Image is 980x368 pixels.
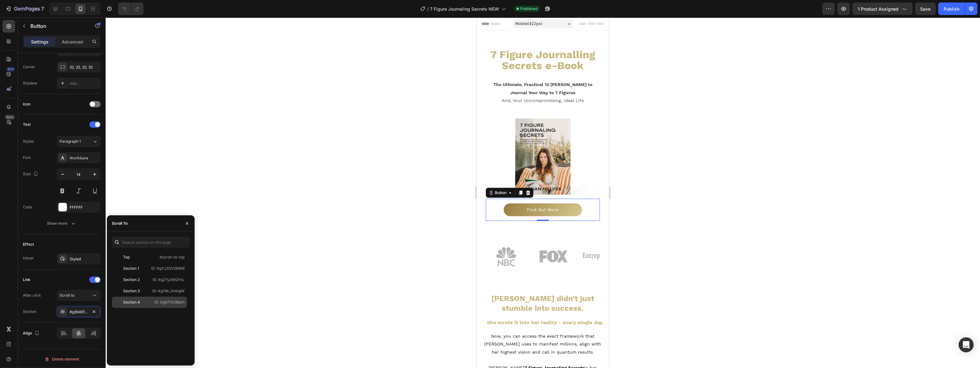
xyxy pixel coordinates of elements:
[915,3,936,15] button: Save
[70,81,99,86] div: Add...
[155,299,185,305] p: ID: #gIkTfm9BaH
[30,22,84,30] p: Button
[4,276,128,296] h2: [PERSON_NAME] didn’t just stumble into success.
[23,218,101,229] button: Show more
[70,205,99,210] div: FFFFFF
[151,266,185,271] p: ID: #gYJ2GV2NW6
[920,6,931,12] span: Save
[23,170,39,178] div: Size
[48,348,108,353] strong: 7 Figure Journaling Secrets
[6,315,127,339] p: Now, you can access the exact framework that [PERSON_NAME] uses to manifest millions, align with ...
[123,277,140,283] div: Section 2
[858,6,899,12] span: 1 product assigned
[31,38,49,45] p: Settings
[520,6,537,12] span: Published
[6,67,15,72] div: 450
[6,301,132,310] p: She wrote it into her reality - every single day.
[23,122,31,127] div: Text
[852,3,913,15] button: 1 product assigned
[23,255,34,261] div: Hover
[70,256,99,262] div: Styled
[103,233,144,245] img: Alt image
[123,299,140,305] div: Section 4
[57,136,101,147] button: Paragraph 1
[938,3,965,15] button: Publish
[118,3,144,15] div: Undo/Redo
[23,293,41,298] div: After click
[959,337,974,352] div: Open Intercom Messenger
[112,221,128,226] div: Scroll To
[123,266,139,271] div: Section 1
[23,242,34,247] div: Effect
[160,254,185,260] p: #scroll-to-top
[123,288,140,294] div: Section 3
[152,288,185,294] p: ID: #g7Ak_VmkgW
[23,204,33,210] div: Color
[153,277,185,283] p: ID: #gZYjJWQYnL
[427,6,429,12] span: /
[70,155,99,161] div: WorkSans
[23,329,41,338] div: Align
[70,64,99,70] div: 32, 32, 32, 32
[57,290,101,301] button: Scroll to
[70,309,88,315] div: #g3bAEfq4Tg
[41,5,44,13] p: 7
[45,355,79,363] div: Delete element
[60,293,74,298] span: Scroll to
[23,277,30,283] div: Link
[23,309,36,314] div: Section
[944,6,959,12] div: Publish
[23,155,31,161] div: Font
[477,18,609,368] iframe: Design area
[112,237,190,248] input: Search section on this page
[60,139,81,144] span: Paragraph 1
[47,220,76,227] div: Show more
[62,38,83,45] p: Advanced
[430,6,499,12] span: 7 Figure Journaling Secrets NEW
[23,64,35,70] div: Corner
[23,139,34,144] div: Styles
[123,254,130,260] div: Top
[23,80,37,86] div: Shadow
[23,354,101,364] button: Delete element
[23,101,30,107] div: Icon
[5,115,15,120] div: Beta
[3,3,47,15] button: 7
